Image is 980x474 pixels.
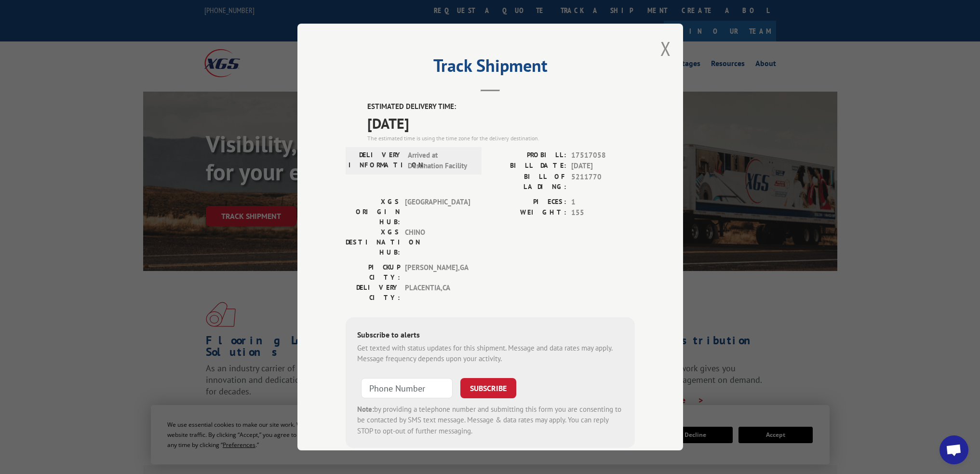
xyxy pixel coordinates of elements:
div: Subscribe to alerts [357,329,623,343]
label: PROBILL: [490,150,566,161]
div: by providing a telephone number and submitting this form you are consenting to be contacted by SM... [357,404,623,437]
label: ESTIMATED DELIVERY TIME: [367,101,635,112]
input: Phone Number [361,378,453,398]
label: XGS DESTINATION HUB: [346,227,400,257]
div: Open chat [940,435,968,464]
div: Get texted with status updates for this shipment. Message and data rates may apply. Message frequ... [357,343,623,365]
span: [GEOGRAPHIC_DATA] [405,197,470,227]
strong: Note: [357,405,374,414]
span: 155 [571,207,635,218]
label: PICKUP CITY: [346,262,400,283]
label: PIECES: [490,197,566,208]
h2: Track Shipment [346,59,635,77]
label: DELIVERY CITY: [346,283,400,303]
label: DELIVERY INFORMATION: [349,150,403,172]
label: XGS ORIGIN HUB: [346,197,400,227]
span: [DATE] [367,112,635,134]
span: CHINO [405,227,470,257]
button: SUBSCRIBE [460,378,516,398]
button: Close modal [660,36,671,61]
label: WEIGHT: [490,207,566,218]
span: 17517058 [571,150,635,161]
span: PLACENTIA , CA [405,283,470,303]
span: 1 [571,197,635,208]
div: The estimated time is using the time zone for the delivery destination. [367,134,635,143]
label: BILL DATE: [490,161,566,172]
span: [PERSON_NAME] , GA [405,262,470,283]
span: Arrived at Destination Facility [408,150,473,172]
span: 5211770 [571,172,635,192]
span: [DATE] [571,161,635,172]
label: BILL OF LADING: [490,172,566,192]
